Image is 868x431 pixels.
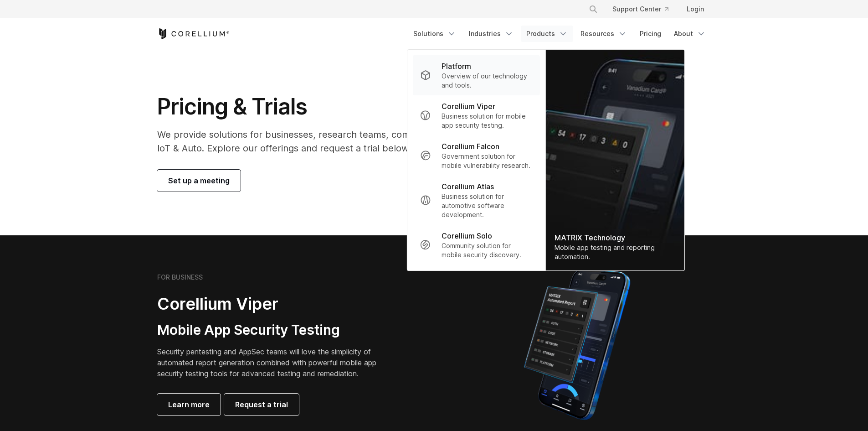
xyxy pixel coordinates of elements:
h1: Pricing & Trials [157,93,520,120]
a: Learn more [157,394,221,415]
a: Set up a meeting [157,170,241,192]
p: Corellium Falcon [442,141,499,152]
a: Support Center [605,1,676,17]
a: Corellium Home [157,28,230,39]
a: About [668,26,711,42]
a: Products [521,26,573,42]
a: Corellium Solo Community solution for mobile security discovery. [412,225,539,265]
p: Business solution for mobile app security testing. [442,112,532,130]
a: MATRIX Technology Mobile app testing and reporting automation. [545,50,684,270]
div: Navigation Menu [578,1,711,17]
p: Government solution for mobile vulnerability research. [442,152,532,170]
p: Platform [442,61,471,72]
p: Business solution for automotive software development. [442,192,532,219]
p: Overview of our technology and tools. [442,72,532,90]
p: Community solution for mobile security discovery. [442,241,532,260]
div: MATRIX Technology [555,232,675,243]
p: Security pentesting and AppSec teams will love the simplicity of automated report generation comb... [157,346,390,379]
p: Corellium Viper [442,101,495,112]
a: Resources [575,26,632,42]
p: Corellium Solo [442,230,492,241]
h3: Mobile App Security Testing [157,322,390,339]
img: Matrix_WebNav_1x [545,50,684,270]
span: Set up a meeting [168,175,230,186]
h2: Corellium Viper [157,294,390,314]
h6: FOR BUSINESS [157,273,203,281]
span: Learn more [168,399,210,410]
a: Corellium Atlas Business solution for automotive software development. [412,176,539,225]
a: Corellium Viper Business solution for mobile app security testing. [412,95,539,135]
a: Platform Overview of our technology and tools. [412,55,539,95]
a: Corellium Falcon Government solution for mobile vulnerability research. [412,135,539,176]
a: Industries [463,26,519,42]
p: Corellium Atlas [442,181,494,192]
a: Login [679,1,711,17]
p: We provide solutions for businesses, research teams, community individuals, and IoT & Auto. Explo... [157,128,520,155]
button: Search [585,1,601,17]
a: Pricing [634,26,667,42]
span: Request a trial [235,399,288,410]
a: Solutions [408,26,462,42]
div: Navigation Menu [408,26,711,42]
img: Corellium MATRIX automated report on iPhone showing app vulnerability test results across securit... [508,265,646,424]
a: Request a trial [224,394,299,415]
div: Mobile app testing and reporting automation. [555,243,675,261]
